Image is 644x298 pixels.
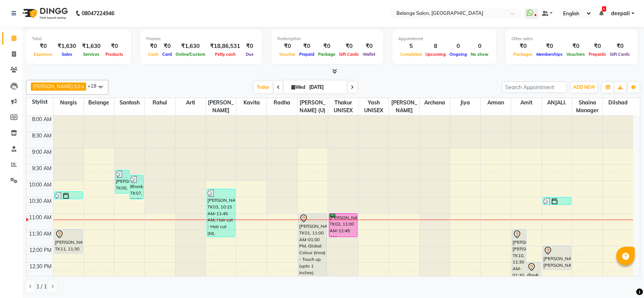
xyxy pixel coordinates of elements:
[176,98,206,107] span: Arti
[611,10,630,17] span: deepali
[32,52,55,57] span: Expenses
[30,132,53,140] div: 8:30 AM
[359,98,389,115] span: Yash UNISEX
[511,98,541,107] span: Amit
[36,283,47,291] span: 1 / 1
[174,42,207,51] div: ₹1,630
[81,83,84,89] a: x
[115,170,129,193] div: [PERSON_NAME], TK05, 09:40 AM-10:25 AM, Hair cut - Hair cut (M) (₹400)
[146,36,256,42] div: Finance
[398,42,424,51] div: 5
[27,230,53,238] div: 11:30 AM
[55,42,79,51] div: ₹1,630
[277,52,297,57] span: Voucher
[19,3,70,24] img: logo
[337,52,361,57] span: Gift Cards
[32,42,55,51] div: ₹0
[469,42,490,51] div: 0
[603,98,633,107] span: dilshad
[267,98,297,107] span: Radha
[587,42,608,51] div: ₹0
[53,98,84,107] span: Nargis
[254,81,272,93] span: Today
[277,42,297,51] div: ₹0
[448,42,469,51] div: 0
[535,42,565,51] div: ₹0
[174,52,207,57] span: Online/Custom
[236,98,267,107] span: Kavita
[398,52,424,57] span: Completed
[207,42,243,51] div: ₹18,86,531
[565,42,587,51] div: ₹0
[277,36,377,42] div: Redemption
[298,98,328,115] span: [PERSON_NAME] (U)
[130,175,144,199] div: Bhaskar, TK07, 09:50 AM-10:35 AM, Hair cut - Hair cut (M) (₹400)
[55,230,82,253] div: [PERSON_NAME], TK11, 11:30 AM-12:15 PM, Cleanup - Express
[30,116,53,123] div: 8:00 AM
[571,82,597,93] button: ADD NEW
[299,214,327,278] div: [PERSON_NAME], TK01, 11:00 AM-01:00 PM, Global Colour (Inoa) - Touch up (upto 1 inches)
[160,52,174,57] span: Card
[146,42,160,51] div: ₹0
[104,42,125,51] div: ₹0
[145,98,175,107] span: Rahul
[307,82,344,93] input: 2025-09-03
[328,98,358,115] span: Thakur UNISEX
[337,42,361,51] div: ₹0
[104,52,125,57] span: Products
[88,83,102,89] span: +18
[420,98,450,107] span: Archana
[60,52,74,57] span: Sales
[535,52,565,57] span: Memberships
[361,42,377,51] div: ₹0
[469,52,490,57] span: No show
[81,52,101,57] span: Services
[511,42,535,51] div: ₹0
[542,98,572,107] span: ANJALI.
[160,42,174,51] div: ₹0
[608,52,632,57] span: Gift Cards
[244,52,255,57] span: Due
[146,52,160,57] span: Cash
[27,181,53,189] div: 10:00 AM
[587,52,608,57] span: Prepaids
[33,83,81,89] span: [PERSON_NAME] (U)
[26,98,53,106] div: Stylist
[213,52,238,57] span: Petty cash
[82,3,114,24] b: 08047224946
[243,42,256,51] div: ₹0
[361,52,377,57] span: Wallet
[573,84,595,90] span: ADD NEW
[424,52,448,57] span: Upcoming
[543,246,571,269] div: [PERSON_NAME] [PERSON_NAME], TK10, 12:00 PM-12:45 PM, Chocolate wax - Any One (Full Arms/Half leg...
[30,165,53,172] div: 9:30 AM
[297,42,316,51] div: ₹0
[30,148,53,156] div: 9:00 AM
[114,98,144,107] span: Santosh
[28,246,53,254] div: 12:00 PM
[84,98,114,107] span: Belange
[32,36,125,42] div: Total
[316,52,337,57] span: Package
[424,42,448,51] div: 8
[511,36,632,42] div: Other sales
[481,98,511,107] span: Arman
[448,52,469,57] span: Ongoing
[329,214,357,237] div: [PERSON_NAME], TK02, 11:00 AM-11:45 AM, [PERSON_NAME] Styling
[79,42,104,51] div: ₹1,630
[27,214,53,221] div: 11:00 AM
[511,52,535,57] span: Packages
[565,52,587,57] span: Vouchers
[512,230,526,294] div: [PERSON_NAME] [PERSON_NAME], TK10, 11:30 AM-01:30 PM, Global Colour (Inoa) - Touch up (upto 1 inc...
[290,84,307,90] span: Wed
[28,263,53,271] div: 12:30 PM
[207,189,235,237] div: [PERSON_NAME], TK03, 10:15 AM-11:45 AM, Hair cut - Hair cut (M),[PERSON_NAME] Styling (₹300)
[608,42,632,51] div: ₹0
[55,192,82,199] div: BELANGE [DEMOGRAPHIC_DATA] [DEMOGRAPHIC_DATA], TK06, 10:20 AM-10:35 AM, Threading - Any one (Eyeb...
[316,42,337,51] div: ₹0
[527,262,540,294] div: divyA, TK04, 12:30 PM-01:30 PM, Hair cut (Wash + Blow dry)
[502,81,567,93] input: Search Appointment
[543,197,571,204] div: BELANGE [DEMOGRAPHIC_DATA] [DEMOGRAPHIC_DATA], TK08, 10:30 AM-10:45 AM, Threading - Any one (Eyeb...
[450,98,480,107] span: Jiya
[572,98,602,115] span: Shaina manager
